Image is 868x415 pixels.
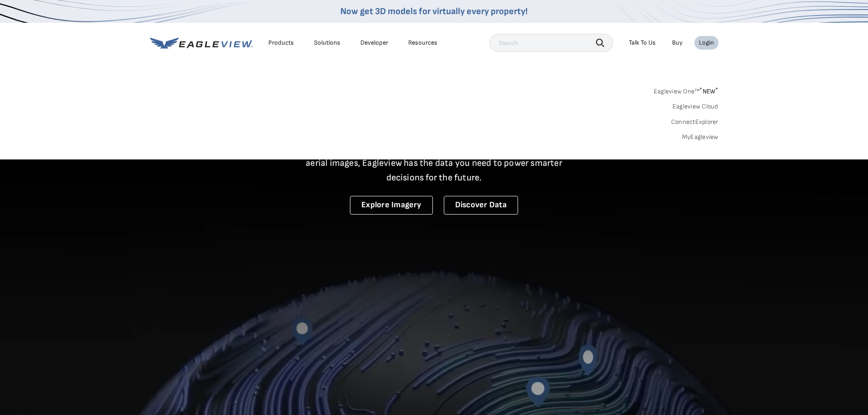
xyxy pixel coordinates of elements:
a: Now get 3D models for virtually every property! [340,6,528,17]
a: Developer [360,39,388,47]
a: ConnectExplorer [671,118,719,126]
a: Eagleview One™*NEW* [654,85,719,95]
div: Products [268,39,294,47]
a: Buy [672,39,683,47]
a: MyEagleview [682,133,719,141]
input: Search [489,34,613,52]
p: A new era starts here. Built on more than 3.5 billion high-resolution aerial images, Eagleview ha... [295,141,574,185]
a: Eagleview Cloud [673,102,719,111]
a: Explore Imagery [350,196,433,215]
div: Solutions [314,39,340,47]
div: Login [699,39,714,47]
span: NEW [699,87,718,95]
div: Talk To Us [629,39,656,47]
div: Resources [408,39,437,47]
a: Discover Data [444,196,518,215]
